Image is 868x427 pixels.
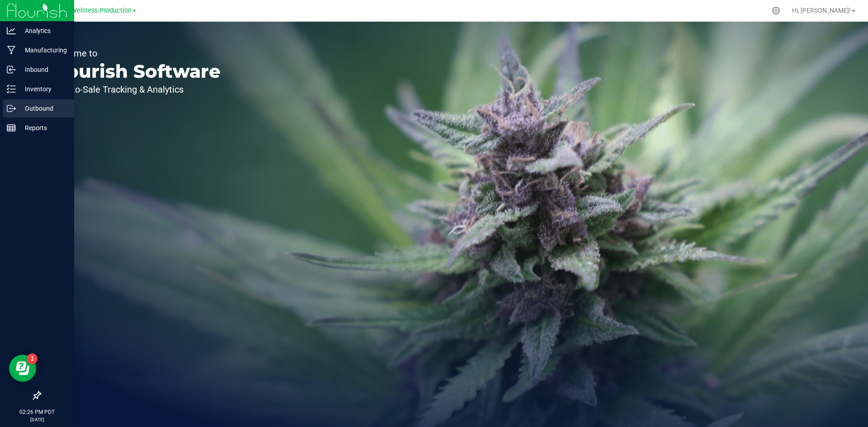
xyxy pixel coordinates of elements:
[7,65,16,74] inline-svg: Inbound
[27,353,38,364] iframe: Resource center unread badge
[7,123,16,132] inline-svg: Reports
[16,122,70,133] p: Reports
[7,26,16,35] inline-svg: Analytics
[49,49,221,58] p: Welcome to
[7,46,16,55] inline-svg: Manufacturing
[16,45,70,56] p: Manufacturing
[16,103,70,114] p: Outbound
[16,84,70,94] p: Inventory
[4,416,70,423] p: [DATE]
[16,64,70,75] p: Inbound
[9,355,36,382] iframe: Resource center
[49,62,221,80] p: Flourish Software
[49,7,132,14] span: Polaris Wellness Production
[7,84,16,94] inline-svg: Inventory
[7,104,16,113] inline-svg: Outbound
[49,85,221,94] p: Seed-to-Sale Tracking & Analytics
[792,7,851,14] span: Hi, [PERSON_NAME]!
[16,25,70,36] p: Analytics
[4,408,70,416] p: 02:26 PM PDT
[770,6,782,15] div: Manage settings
